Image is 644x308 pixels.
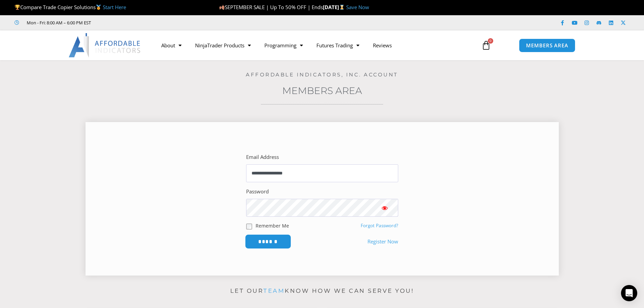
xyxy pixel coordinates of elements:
[263,287,285,294] a: team
[310,38,366,53] a: Futures Trading
[103,4,126,10] a: Start Here
[246,187,269,196] label: Password
[15,4,126,10] span: Compare Trade Copier Solutions
[526,43,568,48] span: MEMBERS AREA
[25,19,91,27] span: Mon - Fri: 8:00 AM – 6:00 PM EST
[371,199,398,217] button: Show password
[96,5,101,10] img: 🥇
[219,4,323,10] span: SEPTEMBER SALE | Up To 50% OFF | Ends
[519,39,575,52] a: MEMBERS AREA
[367,237,398,246] a: Register Now
[366,38,399,53] a: Reviews
[339,5,344,10] img: ⌛
[69,33,141,57] img: LogoAI | Affordable Indicators – NinjaTrader
[282,85,362,96] a: Members Area
[154,38,474,53] nav: Menu
[188,38,258,53] a: NinjaTrader Products
[346,4,369,10] a: Save Now
[219,5,224,10] img: 🍂
[471,35,501,55] a: 0
[15,5,20,10] img: 🏆
[258,38,310,53] a: Programming
[246,71,398,78] a: Affordable Indicators, Inc. Account
[361,222,398,229] a: Forgot Password?
[621,285,637,301] div: Open Intercom Messenger
[154,38,188,53] a: About
[86,286,559,297] p: Let our know how we can serve you!
[323,4,346,10] strong: [DATE]
[100,19,202,26] iframe: Customer reviews powered by Trustpilot
[488,38,493,44] span: 0
[246,152,279,162] label: Email Address
[256,222,289,229] label: Remember Me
